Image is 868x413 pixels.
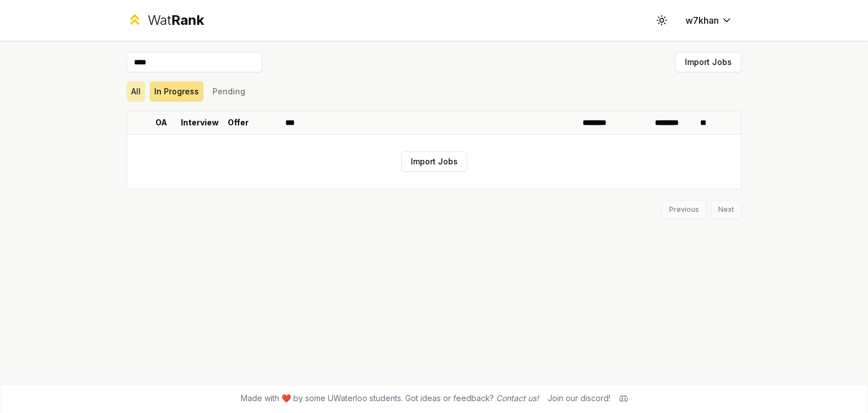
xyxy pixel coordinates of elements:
button: In Progress [150,81,203,102]
button: Import Jobs [401,151,467,172]
button: Pending [208,81,250,102]
span: w7khan [685,14,719,27]
span: Rank [171,12,204,28]
p: Interview [181,117,219,128]
button: w7khan [676,10,741,31]
p: OA [155,117,167,128]
a: WatRank [127,11,204,29]
button: Import Jobs [675,52,741,72]
span: Made with ❤️ by some UWaterloo students. Got ideas or feedback? [241,393,539,404]
button: All [127,81,145,102]
p: Offer [228,117,249,128]
div: Join our discord! [548,393,610,404]
a: Contact us! [496,393,539,403]
div: Wat [147,11,204,29]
